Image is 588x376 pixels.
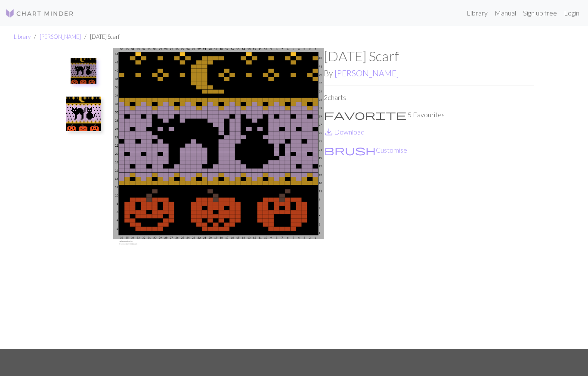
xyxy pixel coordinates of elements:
[334,68,399,78] a: [PERSON_NAME]
[324,92,534,103] p: 2 charts
[324,127,334,137] i: Download
[324,128,365,136] a: DownloadDownload
[324,110,534,120] p: 5 Favourites
[5,8,74,19] img: Logo
[324,144,376,156] span: brush
[324,126,334,138] span: save_alt
[113,48,324,349] img: Halloween Scarf
[324,48,534,64] h1: [DATE] Scarf
[40,33,81,40] a: [PERSON_NAME]
[520,4,560,22] a: Sign up free
[463,4,491,22] a: Library
[324,145,376,155] i: Customise
[14,33,31,40] a: Library
[324,109,406,121] span: favorite
[71,58,96,84] img: Halloween Scarf
[81,33,120,41] li: [DATE] Scarf
[491,4,520,22] a: Manual
[324,68,534,78] h2: By
[324,110,406,120] i: Favourite
[324,144,408,156] button: CustomiseCustomise
[560,4,583,22] a: Login
[66,97,101,131] img: Copy of Halloween Scarf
